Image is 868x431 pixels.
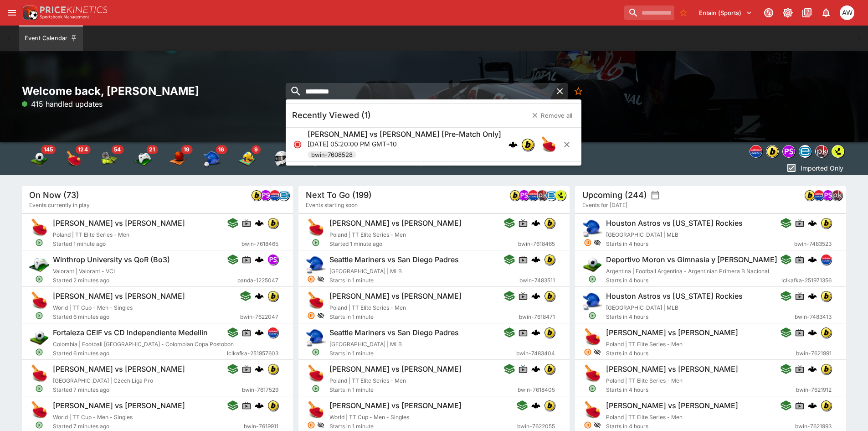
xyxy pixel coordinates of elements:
div: cerberus [255,401,264,410]
div: lclkafka [269,190,280,201]
span: bwin-7621993 [795,422,832,431]
div: lclkafka [267,327,278,338]
span: panda-1225047 [237,276,278,285]
img: logo-cerberus.svg [808,401,817,410]
img: table_tennis.png [29,400,49,420]
div: bwin [821,327,832,338]
h6: Seattle Mariners vs San Diego Padres [329,328,459,338]
img: pandascore.png [823,190,833,200]
img: pricekinetics.png [816,145,827,157]
span: Started 7 minutes ago [53,422,244,431]
h6: [PERSON_NAME] vs [PERSON_NAME] [606,328,738,338]
div: Motor Racing [272,150,291,168]
div: pandascore [260,190,271,201]
span: 124 [75,145,90,154]
span: Events starting soon [306,201,358,210]
img: logo-cerberus.svg [531,255,540,264]
img: logo-cerberus.svg [808,218,817,228]
img: bwin.png [821,400,831,410]
h6: [PERSON_NAME] vs [PERSON_NAME] [53,218,185,228]
div: bwin [544,254,555,265]
img: lsports.jpeg [555,190,565,200]
input: search [286,83,552,99]
span: 145 [41,145,56,154]
img: table_tennis.png [306,218,326,238]
span: bwin-7617529 [242,385,278,395]
span: Starts in 4 hours [606,422,795,431]
svg: Hidden [594,421,601,429]
h6: [PERSON_NAME] vs [PERSON_NAME] [53,291,185,301]
span: bwin-7618465 [518,239,555,249]
svg: Open [312,348,320,356]
img: baseball.png [306,327,326,347]
span: Starts in 1 minute [329,276,519,285]
p: 415 handled updates [22,99,103,109]
div: bwin [544,218,555,228]
img: table_tennis.png [582,400,602,420]
img: logo-cerberus.svg [255,401,264,410]
div: Event type filters [22,142,472,175]
h6: Seattle Mariners vs San Diego Padres [329,255,459,265]
svg: Open [35,312,43,320]
span: Poland | TT Elite Series - Men [606,414,683,421]
img: pandascore.png [783,145,795,157]
img: bwin.png [766,145,778,157]
button: Event Calendar [19,26,83,51]
p: Imported Only [801,163,843,173]
img: esports.png [29,254,49,274]
img: pricekinetics.png [537,190,547,200]
div: cerberus [531,255,540,264]
div: Tennis [99,150,118,168]
h6: [PERSON_NAME] vs [PERSON_NAME] [606,364,738,374]
img: lclkafka.png [750,145,762,157]
svg: Open [588,275,596,283]
img: lsports.jpeg [832,145,844,157]
div: lclkafka [528,190,539,201]
img: pricekinetics.png [832,190,842,200]
img: basketball [169,150,187,168]
img: logo-cerberus.svg [531,218,540,228]
button: Remove all [526,108,578,123]
span: Starts in 4 hours [606,276,781,285]
div: bwin [251,190,262,201]
span: bwin-7618405 [518,385,555,395]
div: bwin [821,218,832,228]
img: logo-cerberus.svg [531,364,540,374]
span: World | TT Cup - Men - Singles [53,414,133,421]
div: bwin [267,291,278,301]
span: Starts in 1 minute [329,422,517,431]
svg: Suspended [307,275,315,283]
h5: Recently Viewed (1) [292,110,371,120]
img: table_tennis.png [306,291,326,311]
img: pandascore.png [519,190,529,200]
div: bwin [521,138,534,151]
div: cerberus [255,255,264,264]
span: bwin-7483404 [516,349,555,358]
img: bwin.png [252,190,262,200]
img: lclkafka.png [270,190,280,200]
div: bwin [267,218,278,228]
span: bwin-7483523 [794,239,832,249]
button: No Bookmarks [570,83,586,99]
button: Toggle light/dark mode [780,5,796,21]
h5: Upcoming (244) [582,190,647,200]
h5: On Now (73) [29,190,79,200]
div: Esports [134,150,152,168]
div: cerberus [255,328,264,337]
div: cerberus [808,328,817,337]
img: bwin.png [821,364,831,374]
div: bwin [821,363,832,374]
h6: Fortaleza CEIF vs CD Independiente Medellin [53,328,208,338]
img: bwin.png [821,291,831,301]
img: bwin.png [821,218,831,228]
span: Started 7 minutes ago [53,385,242,395]
div: lclkafka [821,254,832,265]
img: logo-cerberus.svg [531,328,540,337]
div: bwin [544,291,555,301]
img: bwin.png [544,400,555,410]
svg: Suspended [584,239,592,247]
img: pandascore.png [261,190,271,200]
span: [GEOGRAPHIC_DATA] | Czech Liga Pro [53,377,153,384]
div: cerberus [255,364,264,374]
div: cerberus [531,218,540,228]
